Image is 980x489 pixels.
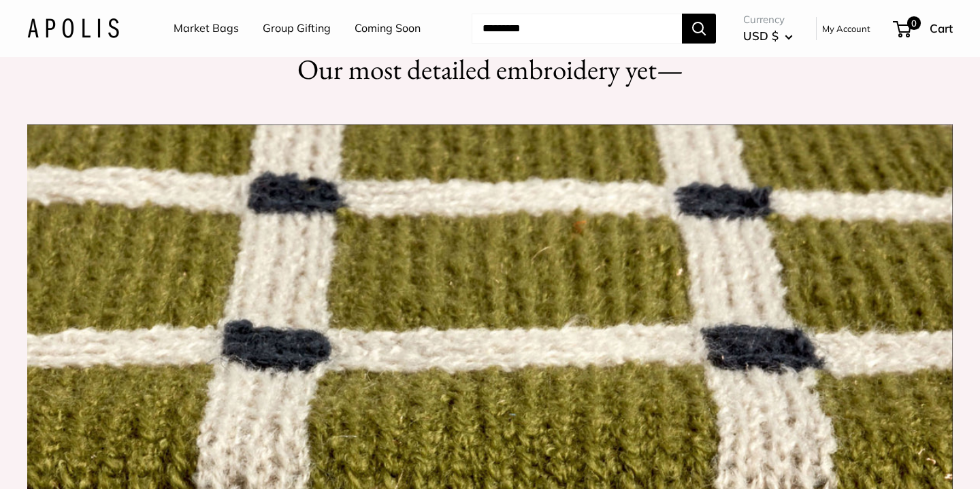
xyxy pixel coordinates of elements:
[27,18,119,38] img: Apolis
[743,29,779,43] span: USD $
[930,21,953,35] span: Cart
[259,50,721,90] h2: Our most detailed embroidery yet—
[682,14,716,44] button: Search
[894,18,953,39] a: 0 Cart
[263,18,331,39] a: Group Gifting
[822,20,870,37] a: My Account
[174,18,239,39] a: Market Bags
[743,25,793,47] button: USD $
[472,14,682,44] input: Search...
[743,10,793,29] span: Currency
[355,18,421,39] a: Coming Soon
[907,16,921,30] span: 0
